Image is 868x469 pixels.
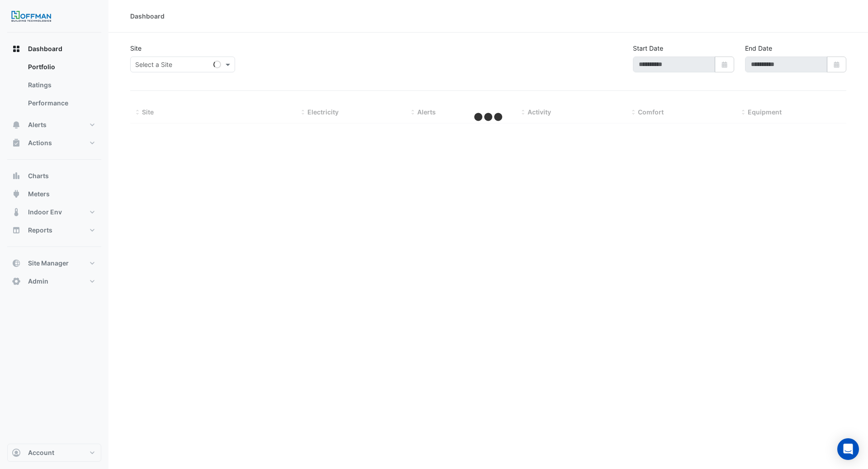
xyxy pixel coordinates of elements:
[28,277,48,286] span: Admin
[7,203,101,221] button: Indoor Env
[528,108,551,116] span: Activity
[12,138,21,147] app-icon: Actions
[28,259,69,268] span: Site Manager
[7,167,101,185] button: Charts
[837,438,859,460] div: Open Intercom Messenger
[28,120,47,129] span: Alerts
[7,221,101,239] button: Reports
[638,108,664,116] span: Comfort
[28,448,54,457] span: Account
[12,189,21,199] app-icon: Meters
[7,116,101,134] button: Alerts
[633,43,663,53] label: Start Date
[28,189,50,199] span: Meters
[7,40,101,58] button: Dashboard
[745,43,772,53] label: End Date
[7,272,101,290] button: Admin
[7,134,101,152] button: Actions
[7,254,101,272] button: Site Manager
[748,108,782,116] span: Equipment
[12,259,21,268] app-icon: Site Manager
[21,58,101,76] a: Portfolio
[130,11,165,21] div: Dashboard
[28,44,62,53] span: Dashboard
[21,94,101,112] a: Performance
[12,277,21,286] app-icon: Admin
[28,138,52,147] span: Actions
[7,444,101,462] button: Account
[417,108,436,116] span: Alerts
[307,108,339,116] span: Electricity
[142,108,154,116] span: Site
[12,208,21,217] app-icon: Indoor Env
[12,44,21,53] app-icon: Dashboard
[7,185,101,203] button: Meters
[21,76,101,94] a: Ratings
[130,43,142,53] label: Site
[12,226,21,235] app-icon: Reports
[7,58,101,116] div: Dashboard
[28,226,52,235] span: Reports
[28,171,49,180] span: Charts
[12,171,21,180] app-icon: Charts
[12,120,21,129] app-icon: Alerts
[28,208,62,217] span: Indoor Env
[11,7,52,25] img: Company Logo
